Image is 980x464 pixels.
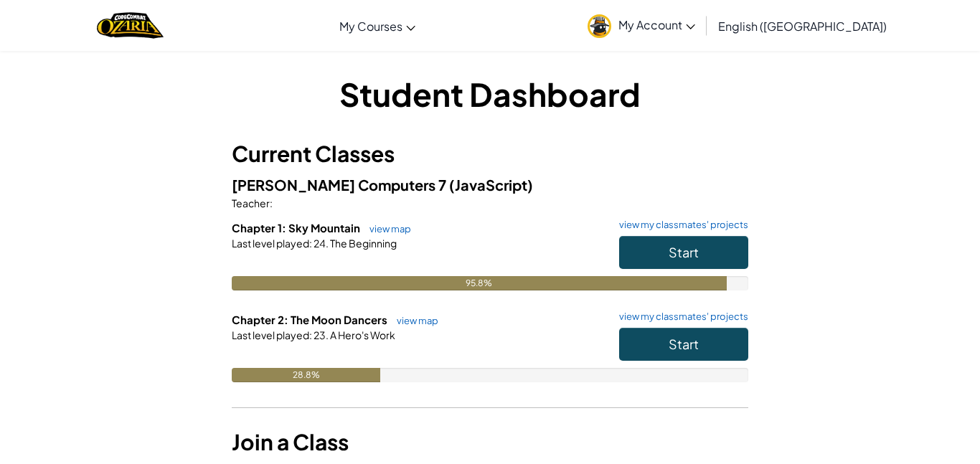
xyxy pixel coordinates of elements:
[232,368,380,382] div: 28.8%
[362,223,411,235] a: view map
[618,17,695,32] span: My Account
[332,6,423,45] a: My Courses
[669,244,699,260] span: Start
[309,237,312,250] span: :
[339,19,402,34] span: My Courses
[612,312,748,321] a: view my classmates' projects
[312,237,329,250] span: 24.
[232,138,748,170] h3: Current Classes
[449,176,533,194] span: (JavaScript)
[390,315,438,326] a: view map
[232,313,390,326] span: Chapter 2: The Moon Dancers
[232,276,727,290] div: 95.8%
[232,176,449,194] span: [PERSON_NAME] Computers 7
[97,11,164,40] img: Home
[329,237,397,250] span: The Beginning
[232,72,748,116] h1: Student Dashboard
[232,426,748,458] h3: Join a Class
[711,6,894,45] a: English ([GEOGRAPHIC_DATA])
[669,336,699,352] span: Start
[619,328,748,361] button: Start
[232,328,309,341] span: Last level played
[718,19,887,34] span: English ([GEOGRAPHIC_DATA])
[329,328,395,341] span: A Hero's Work
[588,14,611,38] img: avatar
[312,328,329,341] span: 23.
[612,220,748,229] a: view my classmates' projects
[619,236,748,269] button: Start
[270,197,273,209] span: :
[232,197,270,209] span: Teacher
[580,3,702,48] a: My Account
[97,11,164,40] a: Ozaria by CodeCombat logo
[232,221,362,235] span: Chapter 1: Sky Mountain
[309,328,312,341] span: :
[232,237,309,250] span: Last level played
